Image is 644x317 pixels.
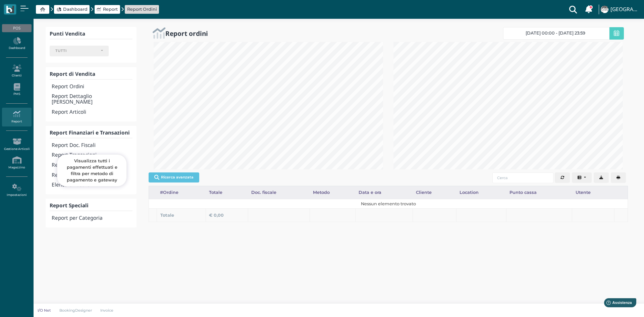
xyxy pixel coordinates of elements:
h4: Report Ordini [52,84,132,90]
button: Export [594,172,609,183]
a: PMS [2,81,31,99]
iframe: Help widget launcher [596,296,638,311]
b: Report Finanziari e Transazioni [50,129,130,136]
div: Totale [206,186,248,199]
a: Gestione Articoli [2,135,31,154]
div: #Ordine [157,186,206,199]
div: Visualizza tutti i pagamenti effettuati e filtra per metodo di pagamento e gateway [57,154,127,186]
a: Clienti [2,62,31,80]
b: Punti Vendita [50,30,85,37]
b: Report di Vendita [50,70,95,77]
button: TUTTI [50,46,109,56]
input: Cerca [492,172,553,183]
a: Report Ordini [127,6,157,12]
div: Colonne [572,172,594,183]
span: Report [103,6,118,12]
a: Dashboard [2,35,31,53]
button: Aggiorna [555,172,570,183]
button: Ricerca avanzata [149,172,199,182]
div: Data e ora [355,186,413,199]
span: Assistenza [20,5,44,10]
div: Punto cassa [506,186,572,199]
div: Cliente [413,186,456,199]
b: Report Speciali [50,202,89,209]
a: Report [97,6,118,12]
div: Utente [572,186,614,199]
h4: Report Prelievi [52,172,132,178]
button: Columns [572,172,592,183]
div: Totale [160,212,202,218]
a: Report [2,108,31,126]
span: [DATE] 00:00 - [DATE] 23:59 [526,31,585,36]
a: Impostazioni [2,181,31,200]
img: ... [601,6,608,13]
h4: Report per Categoria [52,215,132,221]
h4: [GEOGRAPHIC_DATA] [610,7,640,12]
h4: Report Doc. Fiscali [52,143,132,148]
a: Dashboard [56,6,88,12]
a: ... [GEOGRAPHIC_DATA] [600,1,640,17]
h2: Report ordini [165,30,208,37]
div: TUTTI [55,49,98,53]
img: logo [6,6,14,13]
div: Doc. fiscale [248,186,310,199]
div: € 0,00 [209,212,245,218]
div: Location [456,186,506,199]
span: Dashboard [63,6,88,12]
div: POS [2,24,31,32]
h4: Report Dettaglio [PERSON_NAME] [52,94,132,105]
div: Metodo [310,186,356,199]
h4: Report Ricariche [52,162,132,168]
td: Nessun elemento trovato [149,199,628,209]
h4: Report Articoli [52,109,132,115]
h4: Elenco Chiusure [52,182,132,188]
h4: Report Transazioni [52,152,132,158]
a: Magazzino [2,154,31,172]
